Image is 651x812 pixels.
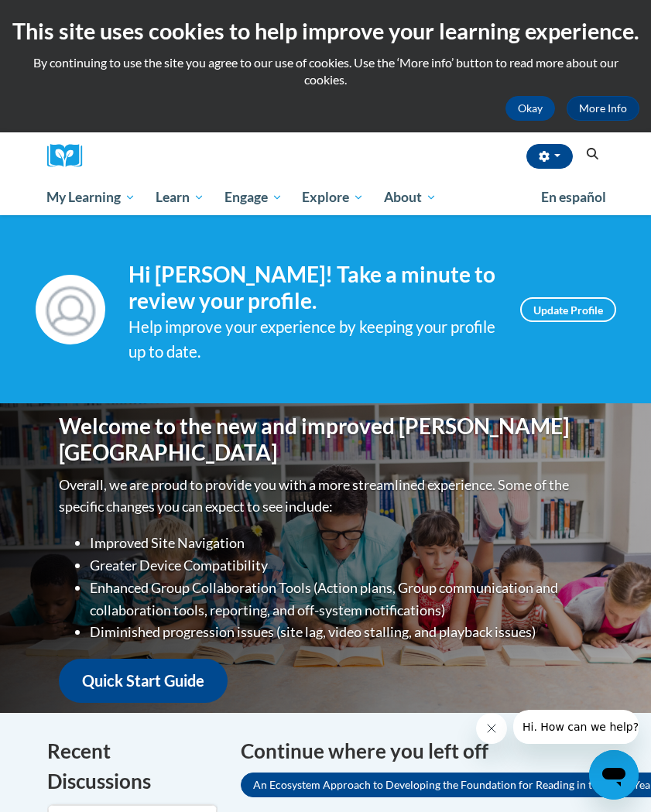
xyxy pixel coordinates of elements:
a: More Info [567,96,639,121]
span: Learn [156,188,204,207]
button: Okay [505,96,555,121]
a: Explore [292,180,374,215]
span: Engage [224,188,283,207]
li: Enhanced Group Collaboration Tools (Action plans, Group communication and collaboration tools, re... [90,577,593,622]
li: Greater Device Compatibility [90,554,593,577]
button: Account Settings [526,144,573,169]
li: Improved Site Navigation [90,532,593,554]
a: Quick Start Guide [59,659,228,703]
a: Engage [214,180,293,215]
p: By continuing to use the site you agree to our use of cookies. Use the ‘More info’ button to read... [12,54,639,88]
span: My Learning [46,188,135,207]
h2: This site uses cookies to help improve your learning experience. [12,15,639,46]
iframe: Button to launch messaging window [589,750,639,800]
h4: Recent Discussions [47,736,218,797]
a: Learn [146,180,214,215]
h1: Welcome to the new and improved [PERSON_NAME][GEOGRAPHIC_DATA] [59,413,593,465]
img: Profile Image [36,275,105,344]
div: Main menu [36,180,616,215]
span: Explore [302,188,364,207]
a: Update Profile [520,297,616,322]
iframe: Message from company [513,710,639,744]
span: About [384,188,437,207]
div: Help improve your experience by keeping your profile up to date. [128,314,497,365]
iframe: Close message [476,713,507,744]
li: Diminished progression issues (site lag, video stalling, and playback issues) [90,621,593,643]
a: En español [531,181,616,214]
span: En español [541,189,606,205]
a: About [374,180,447,215]
button: Search [581,145,604,163]
a: My Learning [37,180,146,215]
h4: Hi [PERSON_NAME]! Take a minute to review your profile. [128,262,497,313]
a: Cox Campus [47,144,94,168]
h4: Continue where you left off [241,736,605,766]
img: Logo brand [47,144,94,168]
p: Overall, we are proud to provide you with a more streamlined experience. Some of the specific cha... [59,474,593,519]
